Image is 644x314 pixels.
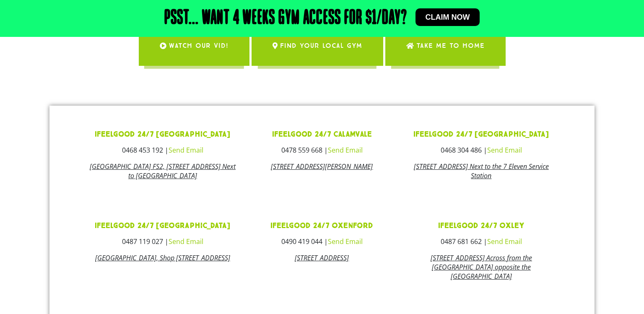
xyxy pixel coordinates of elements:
a: Send Email [487,145,522,155]
span: Claim now [426,13,470,21]
a: ifeelgood 24/7 Calamvale [272,130,372,139]
span: Take me to Home [416,34,485,57]
span: Find Your Local Gym [280,34,362,57]
h3: 0468 453 192 | [89,147,236,153]
a: [GEOGRAPHIC_DATA], Shop [STREET_ADDRESS] [95,253,230,262]
a: ifeelgood 24/7 [GEOGRAPHIC_DATA] [413,130,549,139]
a: Send Email [487,237,522,246]
h3: 0487 681 662 | [408,238,555,245]
h3: 0490 419 044 | [249,238,395,245]
a: ifeelgood 24/7 Oxley [438,221,524,231]
a: Send Email [328,237,363,246]
a: Take me to Home [385,26,506,66]
a: [GEOGRAPHIC_DATA] FS2, [STREET_ADDRESS] Next to [GEOGRAPHIC_DATA] [90,162,236,180]
h2: Psst... Want 4 weeks gym access for $1/day? [164,8,407,29]
a: Send Email [328,145,363,155]
a: Claim now [415,8,480,26]
a: ifeelgood 24/7 Oxenford [270,221,373,231]
a: ifeelgood 24/7 [GEOGRAPHIC_DATA] [95,221,230,231]
span: WATCH OUR VID! [169,34,229,57]
a: Find Your Local Gym [252,26,383,66]
a: [STREET_ADDRESS][PERSON_NAME] [271,162,373,171]
a: Send Email [169,145,203,155]
a: [STREET_ADDRESS] Across from the [GEOGRAPHIC_DATA] opposite the [GEOGRAPHIC_DATA] [431,253,532,281]
a: [STREET_ADDRESS] [295,253,349,262]
h3: 0487 119 027 | [89,238,236,245]
h3: 0478 559 668 | [249,147,395,153]
a: ifeelgood 24/7 [GEOGRAPHIC_DATA] [95,130,230,139]
h3: 0468 304 486 | [408,147,555,153]
a: Send Email [169,237,203,246]
a: [STREET_ADDRESS] Next to the 7 Eleven Service Station [414,162,549,180]
a: WATCH OUR VID! [139,26,249,66]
